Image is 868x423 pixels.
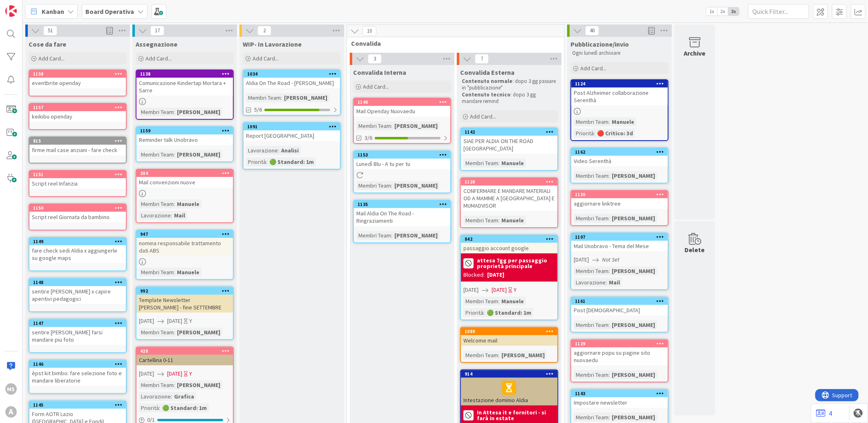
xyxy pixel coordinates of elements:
[595,129,635,138] div: 🔴 Critico: 3d
[353,98,451,144] a: 1140Mail Openday NuovaeduMembri Team:[PERSON_NAME]3/6
[33,105,126,110] div: 1157
[247,71,340,77] div: 1034
[354,159,450,169] div: Lunedì Blu - A tu per tu
[139,268,174,277] div: Membri Team
[575,149,668,155] div: 1162
[574,214,608,223] div: Membri Team
[571,340,668,347] div: 1129
[574,266,608,275] div: Membri Team
[571,191,668,209] div: 1130aggiornare linktree
[610,214,657,223] div: [PERSON_NAME]
[463,308,483,317] div: Priorità
[29,171,126,178] div: 1151
[33,71,126,77] div: 1158
[167,317,182,325] span: [DATE]
[575,234,668,240] div: 1107
[463,297,498,306] div: Membri Team
[606,278,607,287] span: :
[139,199,174,208] div: Membri Team
[174,268,175,277] span: :
[29,360,126,386] div: 1146èpst kit bimbo: fare selezione foto e mandare liberatorie
[136,287,233,295] div: 992
[85,7,134,16] b: Board Operativa
[174,380,175,389] span: :
[571,298,668,316] div: 1161Post [DEMOGRAPHIC_DATA]
[570,233,669,290] a: 1107Mail Unobravo - Tema del Mese[DATE]Not SetMembri Team:[PERSON_NAME]Lavorazione:Mail
[243,40,302,48] span: WIP- In Lavorazione
[610,117,636,126] div: Manuele
[470,113,496,120] span: Add Card...
[140,170,233,176] div: 204
[278,146,279,155] span: :
[463,159,498,168] div: Membri Team
[571,156,668,166] div: Video Serenthà
[391,231,392,240] span: :
[571,340,668,365] div: 1129aggiornare popu su pagine sito nuovaedu
[257,26,271,36] span: 2
[136,355,233,365] div: Cartellina 0-11
[253,55,279,62] span: Add Card...
[17,1,37,11] span: Support
[175,268,201,277] div: Manuele
[356,181,391,190] div: Membri Team
[571,241,668,251] div: Mail Unobravo - Tema del Mese
[281,93,282,102] span: :
[368,54,382,64] span: 3
[33,205,126,211] div: 1150
[136,40,177,48] span: Assegnazione
[354,151,450,159] div: 1153
[136,238,233,256] div: nomina responsabile trattamento dati ABS
[392,231,440,240] div: [PERSON_NAME]
[140,231,233,237] div: 947
[465,371,557,377] div: 914
[485,308,533,317] div: 🟢 Standard: 1m
[461,370,557,378] div: 914
[171,211,172,220] span: :
[574,320,608,329] div: Membri Team
[29,137,126,155] div: 815firme mail case anziani - fare check
[571,397,668,408] div: Impostare newsletter
[570,190,669,226] a: 1130aggiornare linktreeMembri Team:[PERSON_NAME]
[136,347,233,365] div: 428Cartellina 0-11
[608,266,610,275] span: :
[610,413,657,422] div: [PERSON_NAME]
[574,117,608,126] div: Membri Team
[29,368,126,386] div: èpst kit bimbo: fare selezione foto e mandare liberatorie
[29,40,66,48] span: Cose da fare
[461,178,557,186] div: 1128
[150,26,164,36] span: 17
[574,278,606,287] div: Lavorazione
[29,137,126,145] div: 815
[174,150,175,159] span: :
[608,320,610,329] span: :
[465,179,557,185] div: 1128
[461,335,557,346] div: Welcome mail
[136,230,234,280] a: 947nomina responsabile trattamento dati ABSMembri Team:Manuele
[140,128,233,134] div: 1159
[492,286,507,294] span: [DATE]
[580,65,606,72] span: Add Card...
[136,70,233,78] div: 1138
[29,238,126,245] div: 1149
[33,138,126,144] div: 815
[247,124,340,130] div: 1091
[351,39,554,47] span: Convalida
[33,239,126,244] div: 1149
[463,351,498,360] div: Membri Team
[33,402,126,408] div: 1145
[461,235,557,253] div: 842passaggio account google
[29,170,127,197] a: 1151Script reel Infanzia
[174,107,175,116] span: :
[354,201,450,208] div: 1135
[139,403,159,412] div: Priorità
[571,87,668,105] div: Post Alzheimer collaborazione Serenthà
[29,360,126,368] div: 1146
[602,256,620,263] i: Not Set
[499,159,526,168] div: Manuele
[139,369,154,378] span: [DATE]
[136,287,233,313] div: 992Template Newsletter [PERSON_NAME] - fine SETTEMBRE
[571,233,668,251] div: 1107Mail Unobravo - Tema del Mese
[33,361,126,367] div: 1146
[748,4,809,19] input: Quick Filter...
[353,200,451,243] a: 1135Mail Aldia On The Road - RingraziamentiMembri Team:[PERSON_NAME]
